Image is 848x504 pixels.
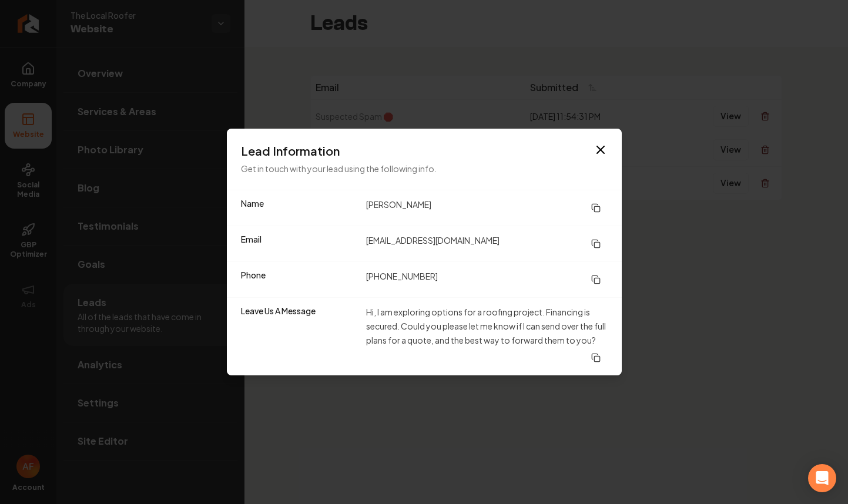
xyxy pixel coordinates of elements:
p: Get in touch with your lead using the following info. [241,162,608,176]
dd: [EMAIL_ADDRESS][DOMAIN_NAME] [366,233,608,254]
dt: Name [241,197,357,219]
h3: Lead Information [241,143,608,159]
dd: [PERSON_NAME] [366,197,608,219]
dt: Email [241,233,357,254]
dd: Hi, I am exploring options for a roofing project. Financing is secured. Could you please let me k... [366,305,608,368]
dd: [PHONE_NUMBER] [366,269,608,290]
dt: Phone [241,269,357,290]
dt: Leave Us A Message [241,305,357,368]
